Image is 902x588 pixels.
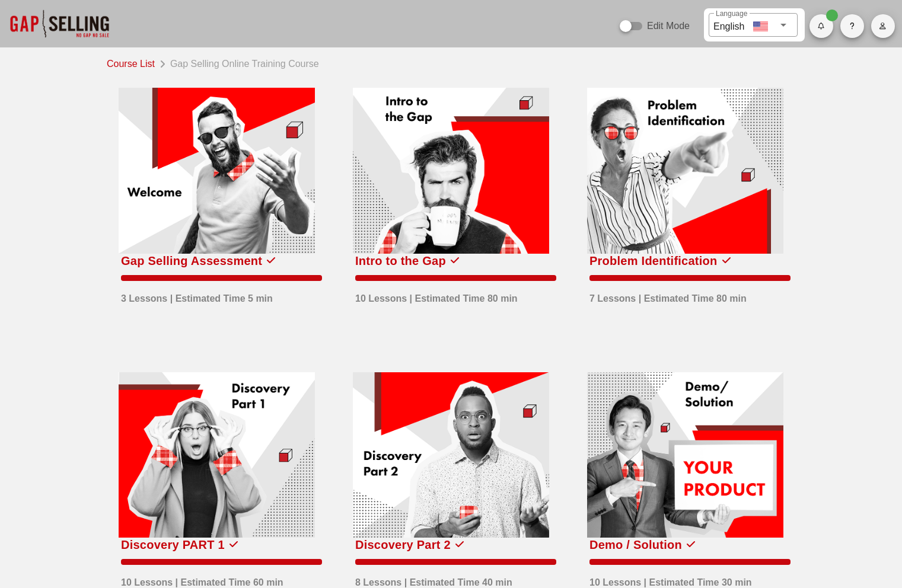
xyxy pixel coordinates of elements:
div: 3 Lessons | Estimated Time 5 min [121,286,273,306]
label: Edit Mode [647,20,690,32]
div: Gap Selling Online Training Course [165,55,319,71]
div: English [713,17,744,34]
div: Gap Selling Assessment [121,251,262,270]
div: Discovery PART 1 [121,535,225,554]
div: LanguageEnglish [709,13,798,37]
div: 7 Lessons | Estimated Time 80 min [589,286,747,306]
div: Problem Identification [589,251,718,270]
a: Course List [107,55,160,71]
div: Intro to the Gap [355,251,446,270]
div: Demo / Solution [589,535,682,554]
label: Language [716,9,747,18]
div: Discovery Part 2 [355,535,451,554]
span: Badge [826,9,838,21]
div: 10 Lessons | Estimated Time 80 min [355,286,518,306]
